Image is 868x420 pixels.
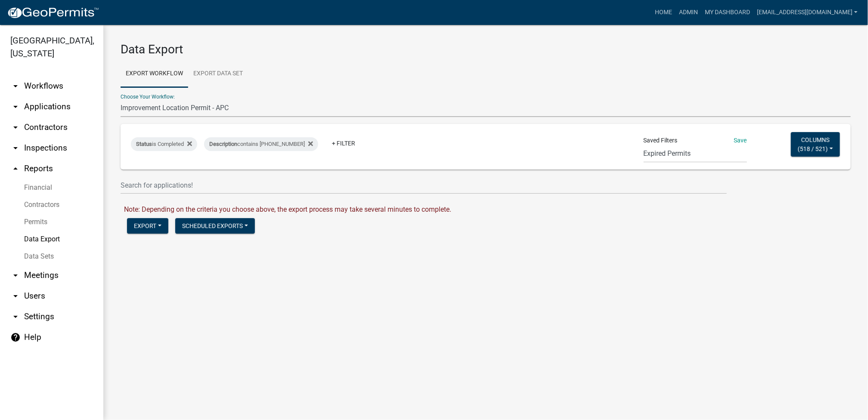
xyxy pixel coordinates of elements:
a: Admin [676,4,701,21]
a: + Filter [325,136,362,151]
h3: Data Export [121,42,851,57]
input: Search for applications! [121,176,727,194]
span: Saved Filters [644,136,678,145]
span: 518 / 521 [800,145,826,152]
i: arrow_drop_down [10,122,21,133]
i: arrow_drop_down [10,143,21,153]
div: is Completed [131,137,197,151]
span: Note: Depending on the criteria you choose above, the export process may take several minutes to ... [124,205,451,213]
span: Status [136,141,152,147]
i: help [10,332,21,343]
i: arrow_drop_down [10,291,21,301]
i: arrow_drop_down [10,81,21,91]
i: arrow_drop_down [10,270,21,281]
a: Home [651,4,676,21]
button: Export [127,218,168,234]
button: Columns(518 / 521) [791,132,840,157]
i: arrow_drop_down [10,312,21,322]
a: Export Data Set [188,60,248,88]
a: [EMAIL_ADDRESS][DOMAIN_NAME] [753,4,861,21]
a: Save [734,137,747,144]
i: arrow_drop_down [10,102,21,112]
button: Scheduled Exports [175,218,255,234]
a: My Dashboard [701,4,753,21]
i: arrow_drop_up [10,164,21,174]
span: Description [209,141,237,147]
div: contains [PHONE_NUMBER] [204,137,318,151]
a: Export Workflow [121,60,188,88]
